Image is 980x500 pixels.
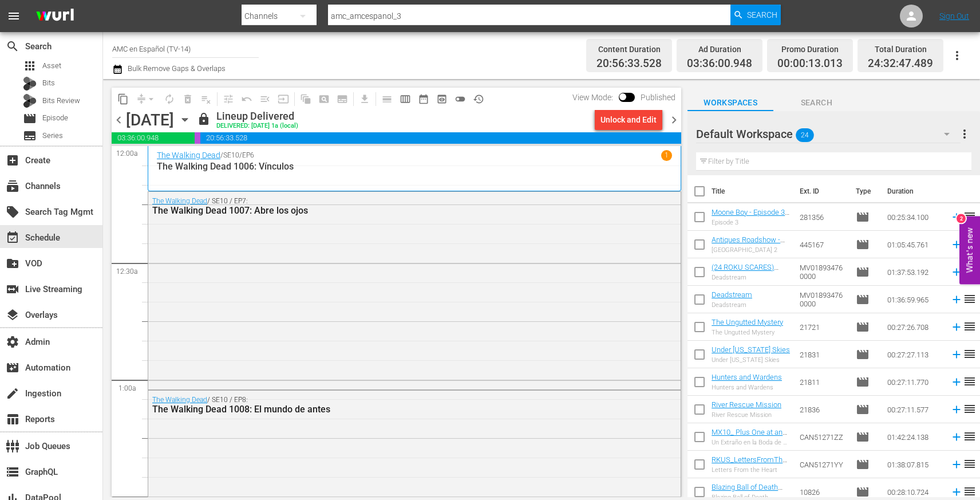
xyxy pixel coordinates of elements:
[433,90,451,108] span: View Backup
[796,123,814,147] span: 24
[635,93,681,102] span: Published
[42,130,63,141] span: Series
[126,64,226,73] span: Bulk Remove Gaps & Overlaps
[293,88,315,110] span: Refresh All Search Blocks
[712,318,783,326] a: The Ungutted Mystery
[400,93,411,105] span: calendar_view_week_outlined
[157,151,220,160] a: The Walking Dead
[883,341,946,368] td: 00:27:27.113
[712,356,790,364] div: Under [US_STATE] Skies
[42,112,68,124] span: Episode
[197,90,215,108] span: Clear Lineup
[795,423,851,451] td: CAN51271ZZ
[712,384,782,391] div: Hunters and Wardens
[6,40,19,53] span: Search
[42,60,61,72] span: Asset
[687,96,773,110] span: Workspaces
[6,179,19,193] span: Channels
[950,238,963,251] svg: Add to Schedule
[696,118,960,150] div: Default Workspace
[687,57,752,70] span: 03:36:00.948
[712,175,793,207] th: Title
[959,216,980,284] button: Open Feedback Widget
[795,286,851,313] td: MV018934760000
[351,88,374,110] span: Download as CSV
[883,231,946,258] td: 01:05:45.761
[773,96,859,110] span: Search
[567,93,619,102] span: View Mode:
[883,368,946,396] td: 00:27:11.770
[595,109,662,130] button: Unlock and Edit
[856,210,870,224] span: Episode
[747,5,777,25] span: Search
[856,458,870,471] span: Episode
[712,483,783,500] a: Blazing Ball of Death Escape
[856,403,870,416] span: Episode
[112,113,126,127] span: chevron_left
[6,335,19,349] span: Admin
[596,57,662,70] span: 20:56:33.528
[856,293,870,306] span: Episode
[856,348,870,361] span: Episode
[23,59,37,73] span: Asset
[849,175,880,207] th: Type
[712,274,791,281] div: Deadstream
[27,3,82,30] img: ans4CAIJ8jUAAAAAAAAAAAAAAAAAAAAAAAAgQb4GAAAAAAAAAAAAAAAAAAAAAAAAJMjXAAAAAAAAAAAAAAAAAAAAAAAAgAT5G...
[220,151,223,159] p: /
[665,151,669,159] p: 1
[197,112,211,126] span: lock
[795,451,851,478] td: CAN51271YY
[596,41,662,57] div: Content Duration
[152,396,615,415] div: / SE10 / EP8:
[418,93,429,105] span: date_range_outlined
[179,90,197,108] span: Select an event to delete
[6,308,19,322] span: Overlays
[856,375,870,389] span: Episode
[6,465,19,479] span: GraphQL
[215,88,238,110] span: Customize Events
[883,313,946,341] td: 00:27:26.708
[451,90,469,108] span: 24 hours Lineup View is OFF
[712,219,791,226] div: Episode 3
[414,90,433,108] span: Month Calendar View
[374,88,396,110] span: Day Calendar View
[963,485,977,498] span: reorder
[712,345,790,354] a: Under [US_STATE] Skies
[152,404,615,415] div: The Walking Dead 1008: El mundo de antes
[6,439,19,453] span: Job Queues
[868,57,933,70] span: 24:32:47.489
[712,329,783,336] div: The Ungutted Mystery
[957,214,966,223] div: 2
[117,93,129,105] span: content_copy
[712,246,791,254] div: [GEOGRAPHIC_DATA] 2
[950,293,963,306] svg: Add to Schedule
[730,5,781,25] button: Search
[880,175,949,207] th: Duration
[600,109,657,130] div: Unlock and Edit
[6,153,19,167] span: Create
[23,77,37,90] div: Bits
[883,423,946,451] td: 01:42:24.138
[6,361,19,375] span: Automation
[777,57,843,70] span: 00:00:13.013
[23,129,37,143] span: Series
[6,257,19,270] span: VOD
[950,211,963,223] svg: Add to Schedule
[950,403,963,416] svg: Add to Schedule
[883,258,946,286] td: 01:37:53.192
[712,455,787,473] a: RKUS_LettersFromTheHeart
[950,348,963,361] svg: Add to Schedule
[963,347,977,361] span: reorder
[795,203,851,231] td: 281356
[963,375,977,388] span: reorder
[950,431,963,443] svg: Add to Schedule
[963,292,977,306] span: reorder
[712,373,782,381] a: Hunters and Wardens
[963,402,977,416] span: reorder
[712,208,789,225] a: Moone Boy - Episode 3 (S1E3)
[126,111,174,129] div: [DATE]
[315,90,333,108] span: Create Search Block
[7,9,21,23] span: menu
[152,396,207,404] a: The Walking Dead
[883,451,946,478] td: 01:38:07.815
